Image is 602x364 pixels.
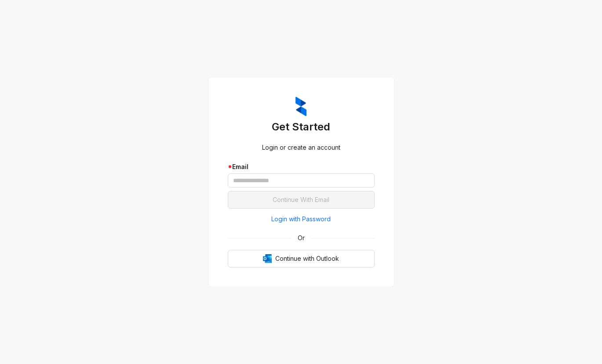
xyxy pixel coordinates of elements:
[228,120,375,134] h3: Get Started
[228,143,375,152] div: Login or create an account
[296,97,306,117] img: ZumaIcon
[275,254,339,263] span: Continue with Outlook
[228,191,375,209] button: Continue With Email
[263,254,272,263] img: Outlook
[228,162,375,172] div: Email
[292,233,311,243] span: Or
[271,214,331,224] span: Login with Password
[228,250,375,267] button: OutlookContinue with Outlook
[228,212,375,226] button: Login with Password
